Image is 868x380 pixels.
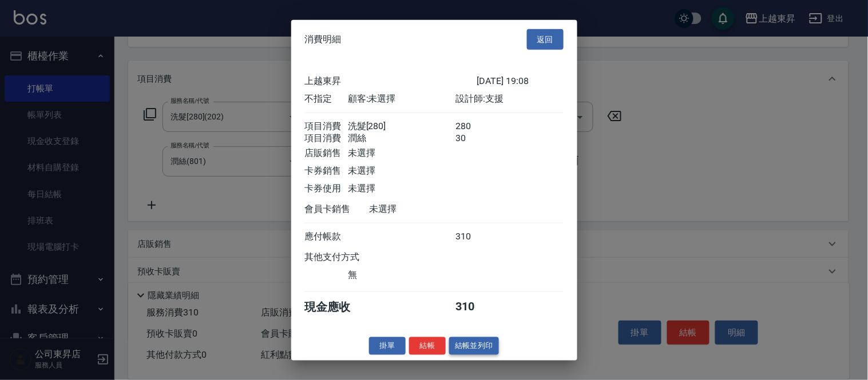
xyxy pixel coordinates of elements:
div: 卡券使用 [305,183,348,195]
div: 卡券銷售 [305,165,348,177]
div: 未選擇 [348,183,455,195]
div: 現金應收 [305,299,370,315]
span: 消費明細 [305,34,342,45]
div: 未選擇 [370,203,477,215]
div: 30 [455,133,498,145]
div: 顧客: 未選擇 [348,93,455,105]
div: 項目消費 [305,133,348,145]
div: 其他支付方式 [305,251,391,263]
div: 店販銷售 [305,147,348,159]
div: 未選擇 [348,147,455,159]
button: 返回 [527,29,564,50]
button: 掛單 [369,337,406,355]
div: 310 [455,299,498,315]
div: 上越東昇 [305,75,477,87]
button: 結帳並列印 [449,337,499,355]
div: 會員卡銷售 [305,203,370,215]
div: [DATE] 19:08 [477,75,564,87]
div: 280 [455,121,498,133]
div: 洗髮[280] [348,121,455,133]
button: 結帳 [409,337,446,355]
div: 不指定 [305,93,348,105]
div: 設計師: 支援 [455,93,563,105]
div: 潤絲 [348,133,455,145]
div: 項目消費 [305,121,348,133]
div: 未選擇 [348,165,455,177]
div: 應付帳款 [305,231,348,243]
div: 無 [348,269,455,281]
div: 310 [455,231,498,243]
